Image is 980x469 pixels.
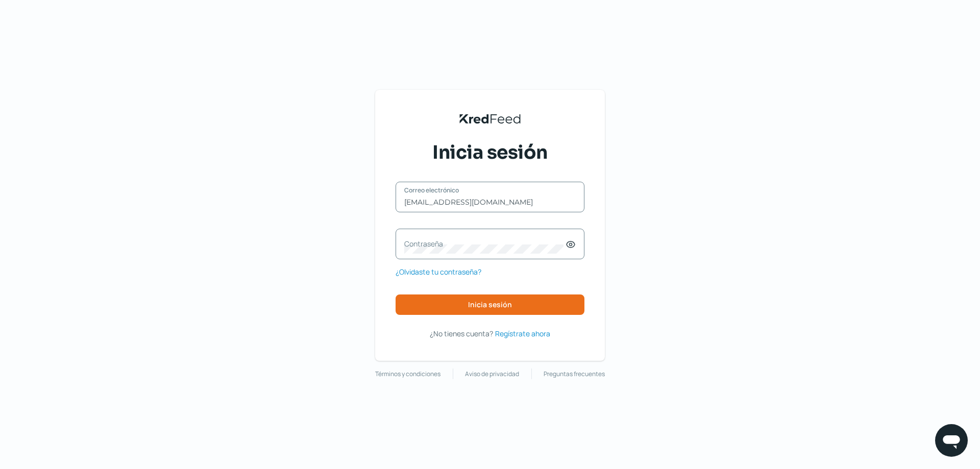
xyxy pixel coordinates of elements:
[430,329,493,338] span: ¿No tienes cuenta?
[404,186,566,194] label: Correo electrónico
[465,368,519,380] a: Aviso de privacidad
[544,368,605,380] a: Preguntas frecuentes
[404,239,566,249] label: Contraseña
[375,368,440,380] a: Términos y condiciones
[495,327,550,340] a: Regístrate ahora
[432,140,548,165] span: Inicia sesión
[941,430,962,451] img: chatIcon
[468,301,512,308] span: Inicia sesión
[396,265,481,278] a: ¿Olvidaste tu contraseña?
[396,294,584,315] button: Inicia sesión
